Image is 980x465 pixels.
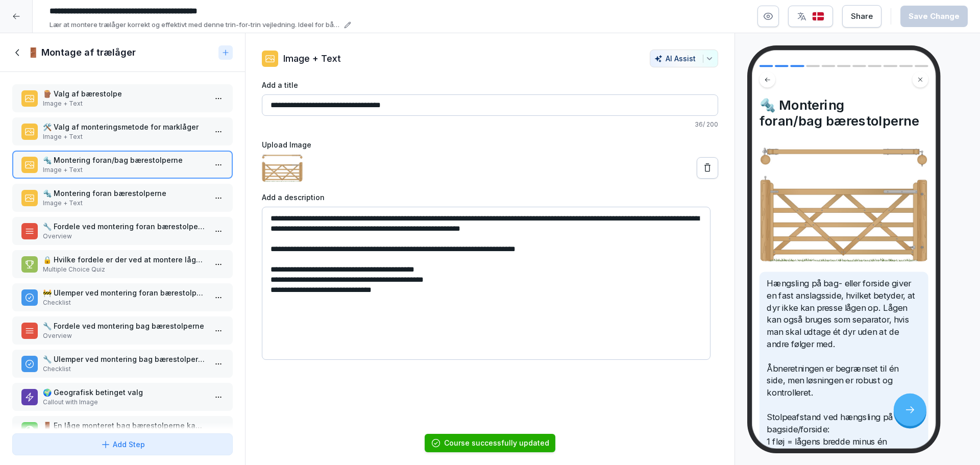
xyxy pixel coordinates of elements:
p: 🚪 En låge monteret bag bærestolperne kan kun åbne én vej (ind). [43,420,206,431]
img: m7x713zaiho5y63p2d9uqcqp.png [262,154,303,182]
button: Save Change [900,6,968,27]
label: Upload Image [262,139,718,150]
p: 36 / 200 [262,120,718,129]
div: 🔧 Fordele ved montering bag bærestolperneOverview [12,316,233,345]
div: 🔒 Hvilke fordele er der ved at montere lågen på forsiden af bærestolperne?Multiple Choice Quiz [12,250,233,278]
div: 🚪 En låge monteret bag bærestolperne kan kun åbne én vej (ind).True/False [12,416,233,444]
p: Callout with Image [43,398,206,407]
p: 🔩 Montering foran bærestolperne [43,188,206,199]
h1: 🚪 Montage af trælåger [28,46,136,59]
p: 🔩 Montering foran/bag bærestolperne [43,155,206,165]
img: Image and Text preview image [759,146,928,261]
div: Share [851,11,873,22]
div: Course successfully updated [444,438,549,448]
div: Add Step [101,439,145,450]
p: 🪵 Valg af bærestolpe [43,88,206,99]
p: 🔧 Ulemper ved montering bag bærestolperne [43,354,206,364]
p: Checklist [43,298,206,307]
div: 🚧 Ulemper ved montering foran bærestolperneChecklist [12,283,233,311]
button: Add Step [12,433,233,455]
p: 🛠️ Valg af monteringsmetode for marklåger [43,121,206,132]
button: AI Assist [650,50,718,67]
div: Save Change [909,11,960,22]
p: Overview [43,331,206,340]
p: Checklist [43,364,206,374]
p: Image + Text [43,132,206,141]
div: 🔧 Fordele ved montering foran bærestolperneOverview [12,217,233,245]
button: Share [842,5,881,28]
p: Image + Text [283,52,341,65]
p: Image + Text [43,165,206,175]
p: 🔧 Fordele ved montering foran bærestolperne [43,221,206,232]
div: 🪵 Valg af bærestolpeImage + Text [12,84,233,112]
p: Multiple Choice Quiz [43,265,206,274]
div: 🔩 Montering foran/bag bærestolperneImage + Text [12,151,233,179]
img: dk.svg [812,12,824,21]
p: Image + Text [43,199,206,208]
p: Image + Text [43,99,206,108]
h4: 🔩 Montering foran/bag bærestolperne [759,97,928,129]
p: 🔧 Fordele ved montering bag bærestolperne [43,321,206,331]
p: 🌍 Geografisk betinget valg [43,387,206,398]
label: Add a title [262,80,718,90]
label: Add a description [262,192,718,203]
div: 🔩 Montering foran bærestolperneImage + Text [12,184,233,212]
p: Overview [43,232,206,241]
p: 🚧 Ulemper ved montering foran bærestolperne [43,287,206,298]
div: 🌍 Geografisk betinget valgCallout with Image [12,383,233,411]
div: AI Assist [654,54,714,63]
p: Lær at montere trælåger korrekt og effektivt med denne trin-for-trin vejledning. Ideel for både n... [50,20,341,30]
p: 🔒 Hvilke fordele er der ved at montere lågen på forsiden af bærestolperne? [43,254,206,265]
div: 🔧 Ulemper ved montering bag bærestolperneChecklist [12,350,233,378]
div: 🛠️ Valg af monteringsmetode for marklågerImage + Text [12,117,233,145]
